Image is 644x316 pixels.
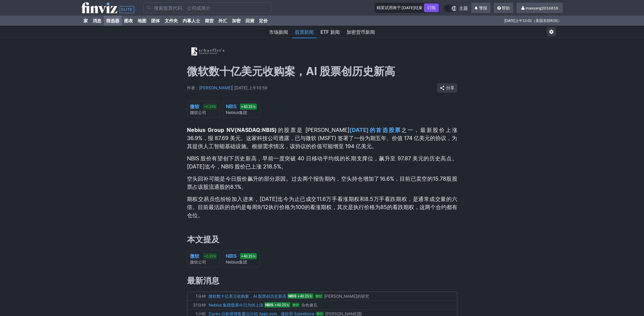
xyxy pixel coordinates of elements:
[218,18,227,23] font: 外汇
[287,293,313,299] a: NBIS+40.25％
[320,29,340,35] font: ETF 新闻
[291,302,300,308] a: 微软
[232,85,267,90] font: | [DATE] 上午10:59
[517,3,563,14] a: maxyang2016818
[149,16,162,26] a: 团体
[187,155,457,170] font: NBIS 股价有望创下历史新高，早前一度突破 40 日移动平均线的长期支撑位，飙升至 97.87 美元的历史高点。[DATE]迄今，NBIS 股价已上涨 218.5%。
[324,294,369,299] font: [PERSON_NAME]的研究
[122,16,135,26] a: 图表
[275,303,289,307] font: +40.25％
[226,253,237,259] font: NBIS
[183,18,200,23] font: 内幕人士
[292,303,299,307] font: 微软
[502,5,510,10] font: 帮助
[190,104,199,109] font: 微软
[427,5,435,10] font: 订阅
[187,127,457,150] font: 之一，最新股价上涨 36.9%，报 87.69 美元。这家科技公司透露，已与微软 (MSFT) 签署了一份为期五年、价值 174 亿美元的协议，为其提供人工智能基础设施。根据需求情况，该协议的价...
[190,110,206,115] font: 微软公司
[204,254,216,258] font: +0.25%
[196,294,206,299] font: 1分钟
[504,18,562,23] font: [DATE]上午11:01（美国东部时间）
[235,127,277,133] font: (NASDAQ:NBIS)
[444,5,468,12] a: 主题
[377,5,423,10] font: 精英试用将于 [DATE]结束
[138,18,146,23] font: 地图
[135,16,149,26] a: 地图
[471,3,491,14] a: 警报
[226,259,247,265] font: Nebius集团
[226,110,247,115] font: Nebius集团
[295,29,314,35] font: 股票新闻
[459,5,468,11] font: 主题
[81,16,90,26] a: 家
[494,3,513,14] a: 帮助
[424,3,439,12] a: 订阅
[241,254,256,258] font: +40.25％
[230,16,243,26] a: 加密
[314,293,323,299] a: 微软
[202,16,216,26] a: 期货
[162,16,180,26] a: 文件夹
[316,312,323,316] font: 微软
[216,16,230,26] a: 外汇
[84,18,88,23] font: 家
[347,29,375,35] font: 加密货币新闻
[277,127,350,133] font: 的股票是 [PERSON_NAME]
[297,294,312,298] font: +40.25％
[187,276,219,286] font: 最新消息
[257,16,270,26] a: 定价
[199,85,232,90] a: [PERSON_NAME]
[106,18,119,23] font: 筛选器
[205,18,214,23] font: 期货
[232,18,241,23] font: 加密
[344,26,378,38] a: 加密货币新闻
[187,101,220,118] a: 微软 +0.25% 微软公司
[223,250,260,267] a: NBIS +40.25％ Nebius集团
[187,175,457,190] font: 空头回补可能是今日股价飙升的部分原因。过去两个报告期内，空头持仓增加了16.6%，目前已卖空的15.78股股票占该股流通股的8.1%。
[187,196,457,219] font: 期权交易员也纷纷加入进来，[DATE]迄今为止已成交11.6万手看涨期权和8.5万手看跌期权，是通常成交量的六倍。目前最活跃的合约是每周9/12执行价格为100的看涨期权，其次是执行价格为85的...
[187,250,220,267] a: 微软 +0.25% 微软公司
[223,101,260,118] a: NBIS +40.25％ Nebius集团
[446,85,454,90] font: 分享
[209,294,286,299] a: 微软数十亿美元收购案，AI 股票创历史新高
[241,105,256,109] font: +40.25％
[318,26,342,38] a: ETF 新闻
[245,18,254,23] font: 回测
[180,16,202,26] a: 内幕人士
[190,253,199,259] font: 微软
[437,83,457,93] button: 分享
[187,127,235,133] font: Nebius Group NV
[226,104,237,109] font: NBIS
[350,127,401,133] a: [DATE]的首选股票
[165,18,178,23] font: 文件夹
[288,294,296,298] font: NBIS
[209,302,263,308] a: Nebius 集团股票今日为何上涨
[124,18,133,23] font: 图表
[265,303,273,307] font: NBIS
[151,18,160,23] font: 团体
[526,5,558,10] font: maxyang2016818
[292,26,316,38] a: 股票新闻
[301,302,317,308] font: 杂色傻瓜
[315,294,322,298] font: 微软
[187,234,219,244] font: 本文提及
[187,65,395,78] font: 微软数十亿美元收购案，AI 股票创历史新高
[104,16,122,26] a: 筛选器
[187,85,199,90] font: 作者：
[264,302,290,308] a: NBIS+40.25％
[243,16,257,26] a: 回测
[193,302,206,308] font: 31分钟
[479,5,487,10] font: 警报
[93,18,101,23] font: 消息
[90,16,104,26] a: 消息
[266,26,291,38] a: 市场新闻
[204,105,216,109] font: +0.25%
[259,18,268,23] font: 定价
[190,259,206,265] font: 微软公司
[269,29,288,35] font: 市场新闻
[143,2,272,13] input: 搜索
